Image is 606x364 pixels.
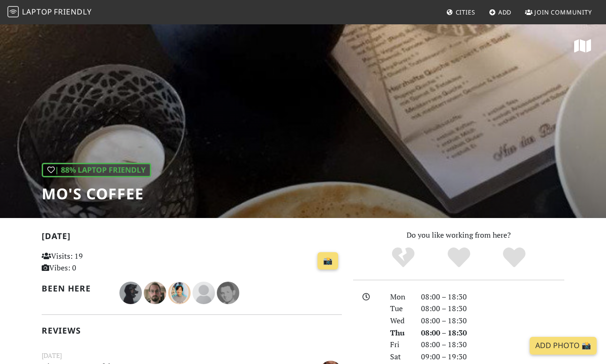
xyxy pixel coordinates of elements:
[7,6,19,17] img: LaptopFriendly
[415,327,570,339] div: 08:00 – 18:30
[168,282,191,304] img: 2933-sungw.jpg
[119,282,142,304] img: 3997-alexander.jpg
[415,315,570,327] div: 08:00 – 18:30
[487,246,542,269] div: Definitely!
[119,287,144,297] span: Alexander Chagochkin
[415,351,570,363] div: 09:00 – 19:30
[456,8,475,16] span: Cities
[375,246,431,269] div: No
[384,291,415,303] div: Mon
[384,315,415,327] div: Wed
[498,8,512,16] span: Add
[22,7,52,17] span: Laptop
[384,303,415,315] div: Tue
[42,185,151,203] h1: Mo's Coffee
[144,287,168,297] span: Giuseppe Clemente
[485,4,516,21] a: Add
[431,246,487,269] div: Yes
[217,282,239,304] img: 1398-kj.jpg
[42,326,342,335] h2: Reviews
[415,303,570,315] div: 08:00 – 18:30
[7,4,92,21] a: LaptopFriendly LaptopFriendly
[530,337,597,355] a: Add Photo 📸
[415,339,570,351] div: 08:00 – 18:30
[384,351,415,363] div: Sat
[318,252,338,270] a: 📸
[192,287,217,297] span: Semih Cakmakyapan
[521,4,596,21] a: Join Community
[42,231,342,245] h2: [DATE]
[42,250,134,274] p: Visits: 19 Vibes: 0
[353,229,564,241] p: Do you like working from here?
[534,8,592,16] span: Join Community
[217,287,239,297] span: KJ Price
[192,282,215,304] img: blank-535327c66bd565773addf3077783bbfce4b00ec00e9fd257753287c682c7fa38.png
[384,327,415,339] div: Thu
[443,4,479,21] a: Cities
[168,287,192,297] span: SungW
[415,291,570,303] div: 08:00 – 18:30
[54,7,91,17] span: Friendly
[384,339,415,351] div: Fri
[144,282,166,304] img: 3140-giuseppe.jpg
[36,350,347,361] small: [DATE]
[42,284,108,293] h2: Been here
[42,163,151,178] div: | 88% Laptop Friendly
